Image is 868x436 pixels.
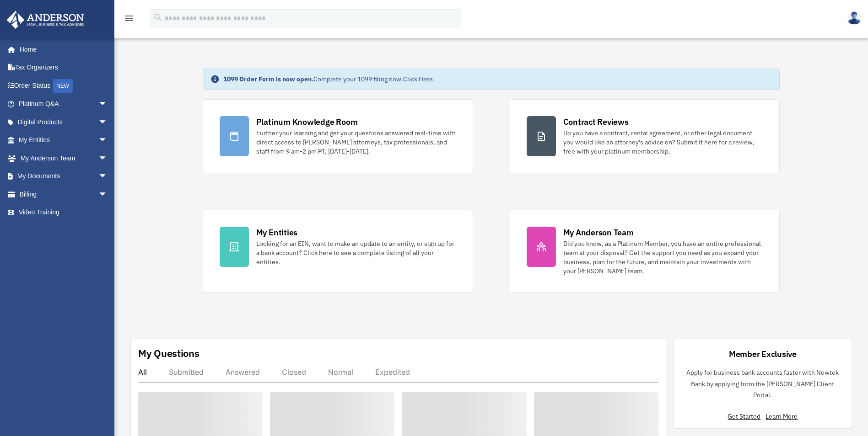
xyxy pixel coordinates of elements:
a: Contract Reviews Do you have a contract, rental agreement, or other legal document you would like... [510,99,780,173]
a: Billingarrow_drop_down [6,185,121,203]
div: NEW [53,79,73,93]
a: Home [6,40,117,58]
div: Complete your 1099 filing now. [223,74,435,84]
a: Learn More [766,412,798,420]
span: arrow_drop_down [98,113,117,132]
img: User Pic [847,11,861,25]
div: Answered [226,367,260,377]
a: My Anderson Teamarrow_drop_down [6,149,121,167]
div: Looking for an EIN, want to make an update to an entity, or sign up for a bank account? Click her... [256,239,456,266]
a: menu [124,16,135,24]
div: Normal [328,367,353,377]
div: Further your learning and get your questions answered real-time with direct access to [PERSON_NAM... [256,128,456,156]
a: Platinum Knowledge Room Further your learning and get your questions answered real-time with dire... [203,99,473,173]
div: Did you know, as a Platinum Member, you have an entire professional team at your disposal? Get th... [563,239,763,276]
i: menu [124,13,135,24]
span: arrow_drop_down [98,185,117,204]
a: Platinum Q&Aarrow_drop_down [6,95,121,113]
a: My Anderson Team Did you know, as a Platinum Member, you have an entire professional team at your... [510,210,780,292]
a: Tax Organizers [6,58,121,77]
div: Do you have a contract, rental agreement, or other legal document you would like an attorney's ad... [563,128,763,156]
div: My Anderson Team [563,227,634,238]
a: My Entities Looking for an EIN, want to make an update to an entity, or sign up for a bank accoun... [203,210,473,292]
span: arrow_drop_down [98,149,117,168]
a: Get Started [728,412,764,420]
a: My Entitiesarrow_drop_down [6,131,121,149]
div: Contract Reviews [563,116,629,128]
a: Digital Productsarrow_drop_down [6,113,121,131]
span: arrow_drop_down [98,131,117,150]
div: Closed [282,367,306,377]
strong: 1099 Order Form is now open. [223,75,313,83]
span: arrow_drop_down [98,95,117,114]
a: Click Here. [403,75,435,83]
div: Submitted [169,367,204,377]
div: Expedited [375,367,410,377]
div: Member Exclusive [729,348,797,360]
a: Order StatusNEW [6,76,121,95]
img: Anderson Advisors Platinum Portal [4,11,87,29]
a: Video Training [6,203,121,222]
div: All [138,367,147,377]
div: Platinum Knowledge Room [256,116,358,128]
a: My Documentsarrow_drop_down [6,167,121,186]
span: arrow_drop_down [98,167,117,186]
p: Apply for business bank accounts faster with Newtek Bank by applying from the [PERSON_NAME] Clien... [681,367,844,401]
div: My Entities [256,227,297,238]
i: search [153,12,163,22]
div: My Questions [138,346,199,360]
